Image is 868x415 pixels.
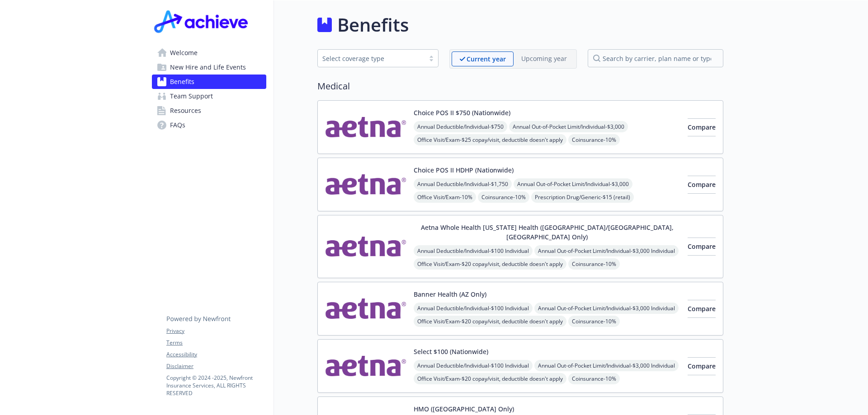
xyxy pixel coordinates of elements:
span: Coinsurance - 10% [568,134,620,145]
a: FAQs [152,118,266,132]
span: Annual Out-of-Pocket Limit/Individual - $3,000 Individual [534,245,679,256]
button: Compare [688,118,716,136]
a: Privacy [166,327,266,335]
span: Annual Out-of-Pocket Limit/Individual - $3,000 [514,178,632,190]
img: Aetna Inc carrier logo [325,108,406,146]
span: Compare [688,242,716,251]
img: Aetna Inc carrier logo [325,289,406,328]
span: Annual Out-of-Pocket Limit/Individual - $3,000 [509,121,628,132]
span: Prescription Drug/Generic - $15 (retail) [531,191,634,203]
span: Team Support [170,89,213,103]
span: Office Visit/Exam - $20 copay/visit, deductible doesn't apply [414,316,566,327]
a: Disclaimer [166,362,266,370]
span: Compare [688,362,716,370]
span: Coinsurance - 10% [568,316,620,327]
span: FAQs [170,118,185,132]
span: Compare [688,180,716,189]
span: Welcome [170,46,198,60]
div: Select coverage type [322,54,420,63]
img: Aetna Inc carrier logo [325,223,406,270]
p: Copyright © 2024 - 2025 , Newfront Insurance Services, ALL RIGHTS RESERVED [166,374,266,397]
span: Office Visit/Exam - $20 copay/visit, deductible doesn't apply [414,258,566,270]
a: Welcome [152,46,266,60]
button: Compare [688,300,716,318]
span: Annual Deductible/Individual - $100 Individual [414,360,533,371]
p: Current year [467,54,506,64]
a: Terms [166,339,266,347]
span: Annual Deductible/Individual - $100 Individual [414,245,533,256]
span: Benefits [170,75,194,89]
span: Office Visit/Exam - 10% [414,191,476,203]
span: Annual Deductible/Individual - $1,750 [414,178,512,190]
button: Compare [688,357,716,375]
span: Coinsurance - 10% [568,373,620,384]
span: Resources [170,103,201,118]
span: Coinsurance - 10% [568,258,620,270]
span: Office Visit/Exam - $20 copay/visit, deductible doesn't apply [414,373,566,384]
span: New Hire and Life Events [170,60,246,75]
span: Compare [688,304,716,313]
a: Resources [152,103,266,118]
h1: Benefits [337,11,409,38]
h2: Medical [317,79,723,93]
input: search by carrier, plan name or type [588,49,723,67]
button: Compare [688,238,716,256]
button: Choice POS II $750 (Nationwide) [414,108,510,117]
a: Accessibility [166,350,266,359]
button: Aetna Whole Health [US_STATE] Health ([GEOGRAPHIC_DATA]/[GEOGRAPHIC_DATA], [GEOGRAPHIC_DATA] Only) [414,223,680,242]
a: Benefits [152,75,266,89]
span: Compare [688,123,716,131]
button: Banner Health (AZ Only) [414,289,486,299]
span: Annual Out-of-Pocket Limit/Individual - $3,000 Individual [534,360,679,371]
a: Team Support [152,89,266,103]
button: Compare [688,176,716,194]
button: HMO ([GEOGRAPHIC_DATA] Only) [414,404,514,414]
span: Annual Deductible/Individual - $100 Individual [414,303,533,314]
span: Coinsurance - 10% [478,191,529,203]
a: New Hire and Life Events [152,60,266,75]
button: Choice POS II HDHP (Nationwide) [414,165,514,175]
span: Annual Out-of-Pocket Limit/Individual - $3,000 Individual [534,303,679,314]
p: Upcoming year [521,54,567,63]
img: Aetna Inc carrier logo [325,347,406,385]
button: Select $100 (Nationwide) [414,347,488,356]
span: Office Visit/Exam - $25 copay/visit, deductible doesn't apply [414,134,566,145]
img: Aetna Inc carrier logo [325,165,406,204]
span: Upcoming year [514,51,575,66]
span: Annual Deductible/Individual - $750 [414,121,507,132]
